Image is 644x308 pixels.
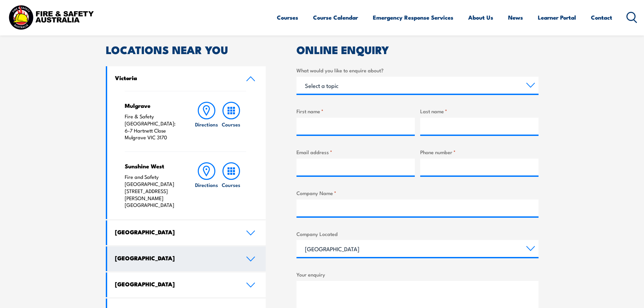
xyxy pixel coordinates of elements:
[277,8,298,26] a: Courses
[195,181,218,188] h6: Directions
[508,8,523,26] a: News
[115,254,236,262] h4: [GEOGRAPHIC_DATA]
[420,148,539,156] label: Phone number
[125,173,181,209] p: Fire and Safety [GEOGRAPHIC_DATA] [STREET_ADDRESS][PERSON_NAME] [GEOGRAPHIC_DATA]
[296,189,539,197] label: Company Name
[195,121,218,128] h6: Directions
[591,8,612,26] a: Contact
[125,162,181,170] h4: Sunshine West
[296,66,539,74] label: What would you like to enquire about?
[107,220,266,245] a: [GEOGRAPHIC_DATA]
[222,121,240,128] h6: Courses
[125,113,181,141] p: Fire & Safety [GEOGRAPHIC_DATA]: 6-7 Hartnett Close Mulgrave VIC 3170
[107,246,266,271] a: [GEOGRAPHIC_DATA]
[194,102,219,141] a: Directions
[296,45,539,54] h2: ONLINE ENQUIRY
[219,162,243,209] a: Courses
[115,228,236,236] h4: [GEOGRAPHIC_DATA]
[420,107,539,115] label: Last name
[107,273,266,297] a: [GEOGRAPHIC_DATA]
[296,107,415,115] label: First name
[296,230,539,238] label: Company Located
[373,8,453,26] a: Emergency Response Services
[296,148,415,156] label: Email address
[222,181,240,188] h6: Courses
[468,8,493,26] a: About Us
[538,8,576,26] a: Learner Portal
[107,66,266,91] a: Victoria
[296,270,539,278] label: Your enquiry
[115,74,236,81] h4: Victoria
[125,102,181,109] h4: Mulgrave
[106,45,266,54] h2: LOCATIONS NEAR YOU
[313,8,358,26] a: Course Calendar
[115,280,236,288] h4: [GEOGRAPHIC_DATA]
[219,102,243,141] a: Courses
[194,162,219,209] a: Directions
